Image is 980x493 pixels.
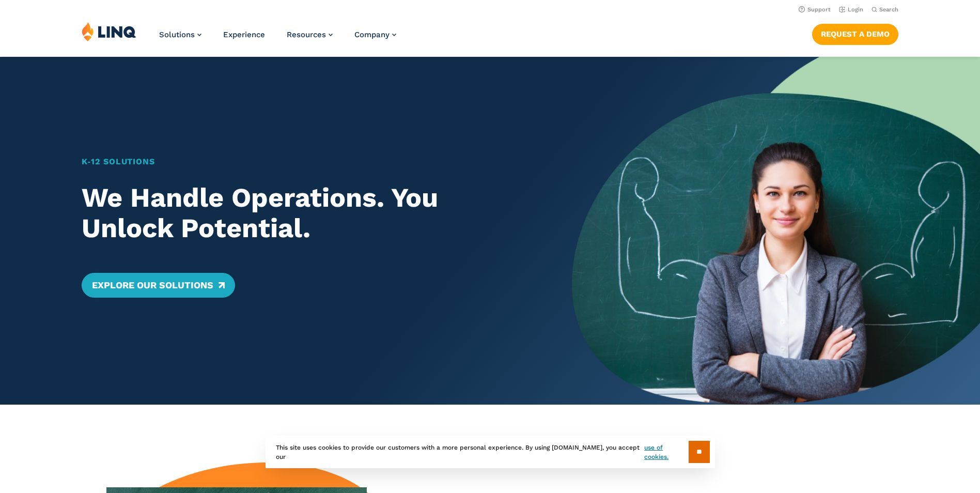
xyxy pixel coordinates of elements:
[82,22,136,41] img: LINQ | K‑12 Software
[82,182,532,244] h2: We Handle Operations. You Unlock Potential.
[354,30,396,39] a: Company
[82,273,235,298] a: Explore Our Solutions
[287,30,333,39] a: Resources
[159,30,201,39] a: Solutions
[839,6,863,13] a: Login
[82,156,532,168] h1: K‑12 Solutions
[799,6,831,13] a: Support
[812,24,898,44] a: Request a Demo
[872,6,898,13] button: Open Search Bar
[159,22,396,56] nav: Primary Navigation
[879,6,898,13] span: Search
[266,436,715,468] div: This site uses cookies to provide our customers with a more personal experience. By using [DOMAIN...
[223,30,265,39] a: Experience
[287,30,326,39] span: Resources
[354,30,390,39] span: Company
[572,57,980,405] img: Home Banner
[159,30,195,39] span: Solutions
[644,443,688,461] a: use of cookies.
[812,22,898,44] nav: Button Navigation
